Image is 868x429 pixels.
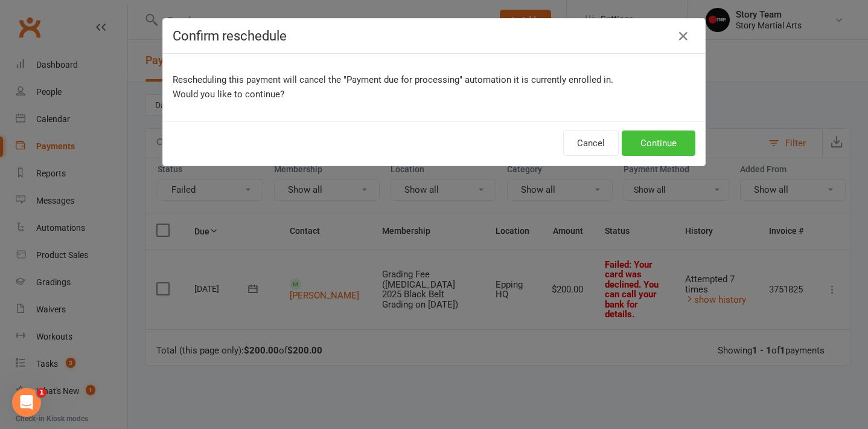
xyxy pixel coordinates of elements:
[12,388,41,417] iframe: Intercom live chat
[563,131,619,156] button: Cancel
[37,388,46,398] span: 1
[622,131,695,156] button: Continue
[674,27,693,46] button: Close
[173,73,695,102] p: Rescheduling this payment will cancel the "Payment due for processing" automation it is currently...
[173,28,695,44] h4: Confirm reschedule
